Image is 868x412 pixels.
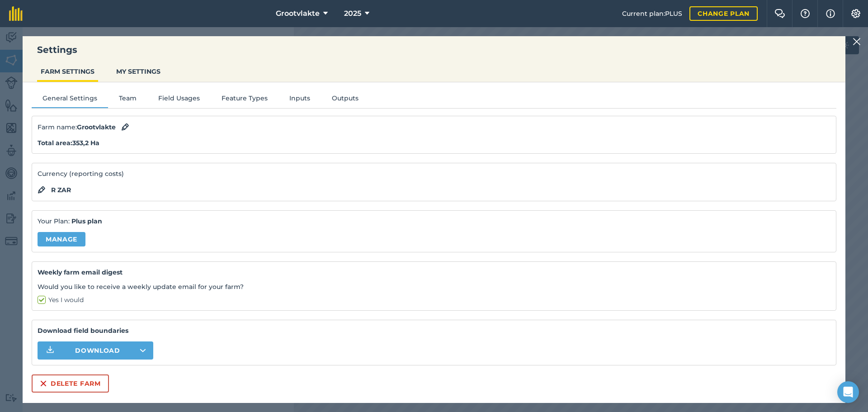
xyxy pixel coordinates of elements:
[826,8,835,19] img: svg+xml;base64,PHN2ZyB4bWxucz0iaHR0cDovL3d3dy53My5vcmcvMjAwMC9zdmciIHdpZHRoPSIxNyIgaGVpZ2h0PSIxNy...
[38,139,99,147] strong: Total area : 353,2 Ha
[38,185,46,195] img: svg+xml;base64,PHN2ZyB4bWxucz0iaHR0cDovL3d3dy53My5vcmcvMjAwMC9zdmciIHdpZHRoPSIxOCIgaGVpZ2h0PSIyNC...
[121,122,129,133] img: svg+xml;base64,PHN2ZyB4bWxucz0iaHR0cDovL3d3dy53My5vcmcvMjAwMC9zdmciIHdpZHRoPSIxOCIgaGVpZ2h0PSIyNC...
[23,43,845,56] h3: Settings
[38,282,830,292] p: Would you like to receive a weekly update email for your farm?
[800,9,811,18] img: A question mark icon
[38,341,153,360] button: Download
[38,232,85,246] a: Manage
[38,169,830,179] p: Currency (reporting costs)
[77,123,116,131] strong: Grootvlakte
[774,9,785,18] img: Two speech bubbles overlapping with the left bubble in the forefront
[837,381,859,403] div: Open Intercom Messenger
[622,9,682,19] span: Current plan : PLUS
[276,8,320,19] span: Grootvlakte
[113,63,164,80] button: MY SETTINGS
[32,93,108,107] button: General Settings
[37,63,98,80] button: FARM SETTINGS
[38,122,116,132] span: Farm name :
[38,216,830,226] p: Your Plan:
[9,6,23,21] img: fieldmargin Logo
[689,6,758,21] a: Change plan
[321,93,369,107] button: Outputs
[850,9,861,18] img: A cog icon
[344,8,361,19] span: 2025
[853,36,861,47] img: svg+xml;base64,PHN2ZyB4bWxucz0iaHR0cDovL3d3dy53My5vcmcvMjAwMC9zdmciIHdpZHRoPSIyMiIgaGVpZ2h0PSIzMC...
[38,326,830,336] strong: Download field boundaries
[147,93,211,107] button: Field Usages
[108,93,147,107] button: Team
[75,346,120,355] span: Download
[51,185,71,195] strong: R ZAR
[40,378,47,389] img: svg+xml;base64,PHN2ZyB4bWxucz0iaHR0cDovL3d3dy53My5vcmcvMjAwMC9zdmciIHdpZHRoPSIxNiIgaGVpZ2h0PSIyNC...
[71,217,102,225] strong: Plus plan
[38,267,830,277] h4: Weekly farm email digest
[32,374,109,393] button: Delete farm
[278,93,321,107] button: Inputs
[38,295,830,305] label: Yes I would
[211,93,278,107] button: Feature Types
